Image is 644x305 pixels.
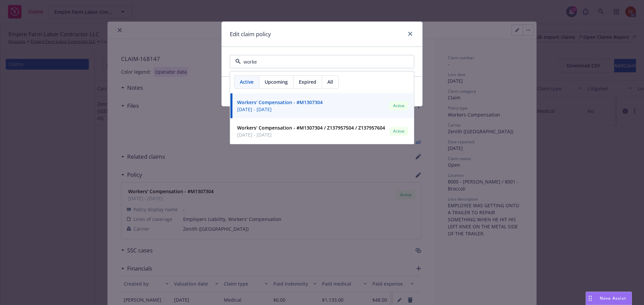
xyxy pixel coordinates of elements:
[586,292,632,305] button: Nova Assist
[265,78,288,85] span: Upcoming
[392,103,406,109] span: Active
[327,78,333,85] span: All
[237,125,385,131] strong: Workers' Compensation - #M1307304 / Z137957504 / Z137957604
[240,78,254,85] span: Active
[237,106,323,113] span: [DATE] - [DATE]
[237,131,385,138] span: [DATE] - [DATE]
[237,99,323,105] strong: Workers' Compensation - #M1307304
[299,78,316,85] span: Expired
[392,128,406,134] span: Active
[600,295,626,301] span: Nova Assist
[586,292,594,305] div: Drag to move
[241,58,400,65] input: Filter by keyword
